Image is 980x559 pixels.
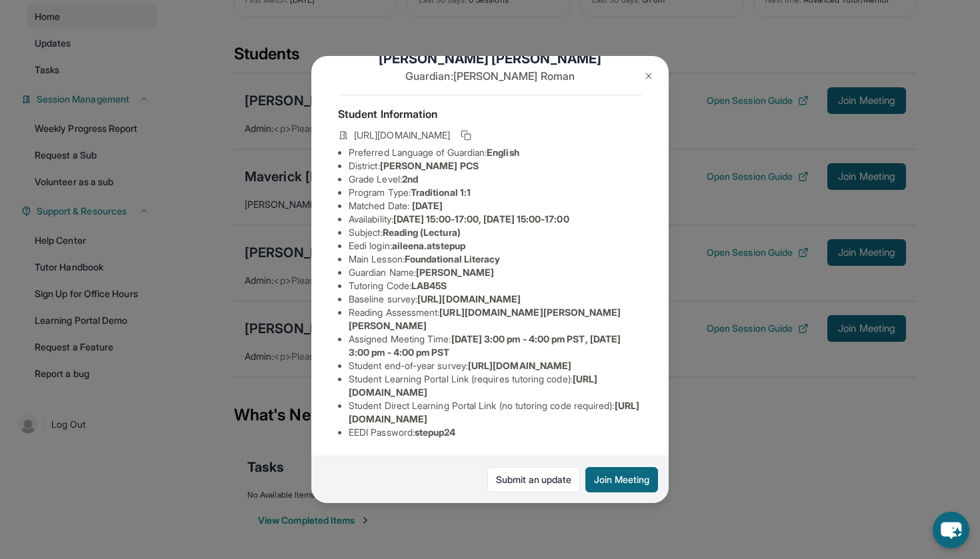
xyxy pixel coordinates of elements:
li: Student Learning Portal Link (requires tutoring code) : [349,372,642,399]
li: Availability: [349,213,642,226]
li: Guardian Name : [349,266,642,279]
button: Join Meeting [585,467,658,492]
span: stepup24 [415,426,456,438]
span: [PERSON_NAME] PCS [380,160,479,171]
li: District: [349,159,642,173]
span: Traditional 1:1 [411,187,471,198]
span: [URL][DOMAIN_NAME][PERSON_NAME][PERSON_NAME] [349,306,621,331]
span: [PERSON_NAME] [416,267,494,278]
li: Main Lesson : [349,253,642,266]
img: Close Icon [643,71,654,81]
li: Grade Level: [349,173,642,186]
span: Foundational Literacy [405,253,500,265]
li: Student Direct Learning Portal Link (no tutoring code required) : [349,399,642,426]
li: Assigned Meeting Time : [349,332,642,359]
button: Copy link [458,127,474,143]
li: Student end-of-year survey : [349,359,642,372]
p: Guardian: [PERSON_NAME] Roman [338,68,642,84]
span: [DATE] 15:00-17:00, [DATE] 15:00-17:00 [393,213,569,225]
span: Reading (Lectura) [383,227,461,238]
span: LAB45S [411,280,447,291]
span: [URL][DOMAIN_NAME] [417,293,521,304]
li: Tutoring Code : [349,279,642,292]
span: [DATE] [412,200,443,211]
li: Baseline survey : [349,292,642,306]
li: Eedi login : [349,239,642,253]
button: chat-button [933,512,969,548]
li: Program Type: [349,186,642,199]
h1: [PERSON_NAME] [PERSON_NAME] [338,49,642,68]
a: Submit an update [487,467,580,492]
span: [URL][DOMAIN_NAME] [468,360,571,371]
span: English [487,147,519,158]
span: aileena.atstepup [392,240,465,251]
span: [DATE] 3:00 pm - 4:00 pm PST, [DATE] 3:00 pm - 4:00 pm PST [349,333,621,358]
span: [URL][DOMAIN_NAME] [354,129,450,142]
li: Preferred Language of Guardian: [349,146,642,159]
li: EEDI Password : [349,426,642,439]
li: Reading Assessment : [349,306,642,332]
h4: Student Information [338,106,642,122]
li: Matched Date: [349,199,642,213]
span: 2nd [402,173,418,185]
li: Subject : [349,226,642,239]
